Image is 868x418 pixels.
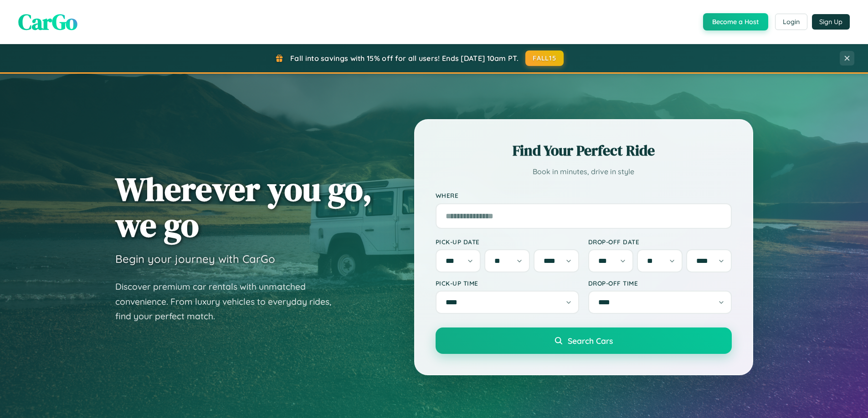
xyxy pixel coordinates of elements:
span: CarGo [18,7,77,37]
p: Book in minutes, drive in style [436,165,732,178]
label: Drop-off Time [588,279,732,287]
label: Drop-off Date [588,238,732,246]
button: Become a Host [703,13,768,30]
button: Login [775,14,807,30]
span: Fall into savings with 15% off for all users! Ends [DATE] 10am PT. [290,54,519,63]
button: Search Cars [436,327,732,354]
label: Pick-up Date [436,238,579,246]
button: Sign Up [812,14,850,30]
label: Pick-up Time [436,279,579,287]
h2: Find Your Perfect Ride [436,141,732,161]
h1: Wherever you go, we go [115,171,372,243]
label: Where [436,192,732,200]
button: FALL15 [525,50,564,66]
p: Discover premium car rentals with unmatched convenience. From luxury vehicles to everyday rides, ... [115,279,343,324]
h3: Begin your journey with CarGo [115,252,275,266]
span: Search Cars [568,336,613,346]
